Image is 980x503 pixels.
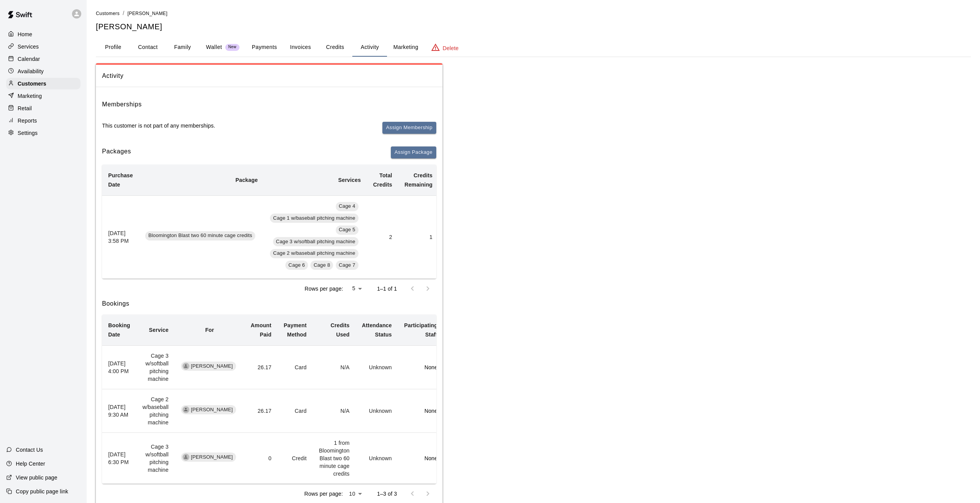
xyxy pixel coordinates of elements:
span: [PERSON_NAME] [188,406,236,414]
div: Services [6,41,80,52]
div: 10 [346,488,365,500]
td: Card [278,346,313,389]
th: [DATE] 6:30 PM [102,433,136,484]
div: Dave Cook [183,406,189,413]
p: Copy public page link [16,488,68,495]
b: Service [149,327,169,333]
button: Payments [246,38,283,57]
b: Credits Remaining [404,172,432,188]
span: [PERSON_NAME] [188,363,236,370]
p: Services [18,43,39,50]
a: Home [6,29,80,40]
p: None [404,454,437,462]
p: None [404,363,437,371]
b: Payment Method [284,322,307,338]
button: Assign Package [391,146,436,158]
td: Cage 2 w/baseball pitching machine [136,389,175,433]
a: Reports [6,115,80,126]
span: Cage 2 w/baseball pitching machine [270,250,358,257]
button: Contact [131,38,165,57]
div: Calendar [6,53,80,65]
div: Dave Cook [183,363,189,370]
td: Card [278,389,313,433]
b: Credits Used [330,322,349,338]
td: Credit [278,433,313,484]
a: Availability [6,66,80,77]
b: Purchase Date [108,172,133,188]
a: Marketing [6,90,80,102]
p: Marketing [18,92,42,100]
p: View public page [16,474,57,481]
span: Cage 1 w/baseball pitching machine [270,215,358,222]
h6: Packages [102,146,131,158]
div: basic tabs example [96,38,971,57]
div: 5 [346,283,365,294]
b: Total Credits [373,172,392,188]
b: Participating Staff [404,322,437,338]
b: Attendance Status [362,322,392,338]
button: Marketing [387,38,424,57]
td: Unknown [356,433,398,484]
a: Customers [96,10,120,16]
p: Contact Us [16,446,43,454]
p: Rows per page: [304,490,343,498]
p: Retail [18,104,32,112]
p: Calendar [18,55,40,63]
button: Profile [96,38,131,57]
td: 26.17 [245,346,278,389]
button: Credits [318,38,352,57]
td: 1 from Bloomington Blast two 60 minute cage credits [313,433,355,484]
td: Unknown [356,346,398,389]
th: [DATE] 4:00 PM [102,346,136,389]
b: Booking Date [108,322,130,338]
a: Retail [6,103,80,114]
nav: breadcrumb [96,9,971,18]
td: Cage 3 w/softball pitching machine [136,433,175,484]
p: Customers [18,80,46,87]
p: Home [18,30,32,38]
span: Cage 4 [336,203,358,210]
button: Assign Membership [382,122,436,134]
li: / [123,9,124,17]
p: 1–1 of 1 [377,285,397,293]
p: Availability [18,67,44,75]
span: Cage 7 [336,262,358,269]
th: [DATE] 3:58 PM [102,195,139,279]
th: [DATE] 9:30 AM [102,389,136,433]
h6: Memberships [102,99,142,109]
b: Services [338,177,361,183]
p: Delete [443,44,459,52]
p: Wallet [206,43,222,51]
p: Settings [18,129,38,137]
td: 1 [398,195,439,279]
td: 26.17 [245,389,278,433]
td: N/A [313,346,355,389]
span: New [225,45,240,50]
table: simple table [102,315,444,484]
span: Cage 8 [310,262,333,269]
p: 1–3 of 3 [377,490,397,498]
p: None [404,407,437,415]
td: 2 [367,195,398,279]
p: Reports [18,117,37,124]
b: For [205,327,214,333]
p: Rows per page: [305,285,343,293]
button: Activity [352,38,387,57]
p: This customer is not part of any memberships. [102,122,215,130]
span: Activity [102,71,436,81]
b: Amount Paid [251,322,271,338]
td: Unknown [356,389,398,433]
span: Bloomington Blast two 60 minute cage credits [145,232,255,239]
table: simple table [102,165,519,279]
a: Customers [6,78,80,89]
span: [PERSON_NAME] [127,11,168,16]
a: Settings [6,127,80,139]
